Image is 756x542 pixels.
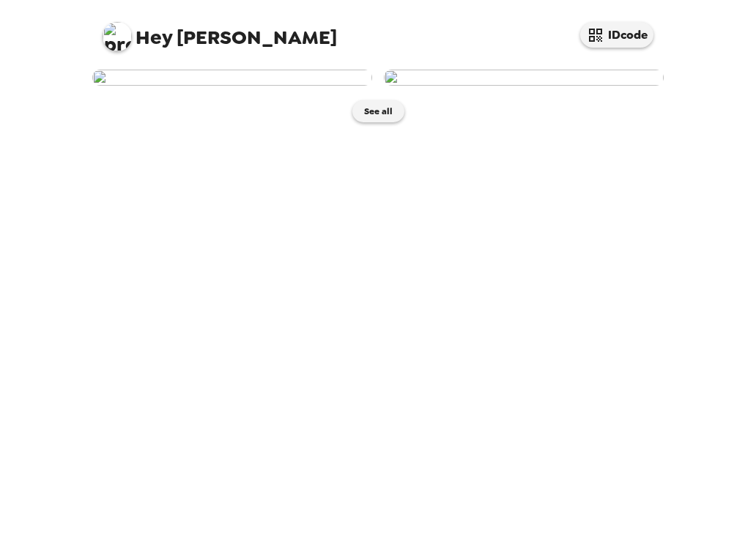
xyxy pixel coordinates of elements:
[103,15,337,48] span: [PERSON_NAME]
[352,100,404,122] button: See all
[384,70,664,86] img: user-273284
[136,24,172,51] span: Hey
[92,70,372,86] img: user-273477
[580,22,653,48] button: IDcode
[103,22,132,51] img: profile pic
